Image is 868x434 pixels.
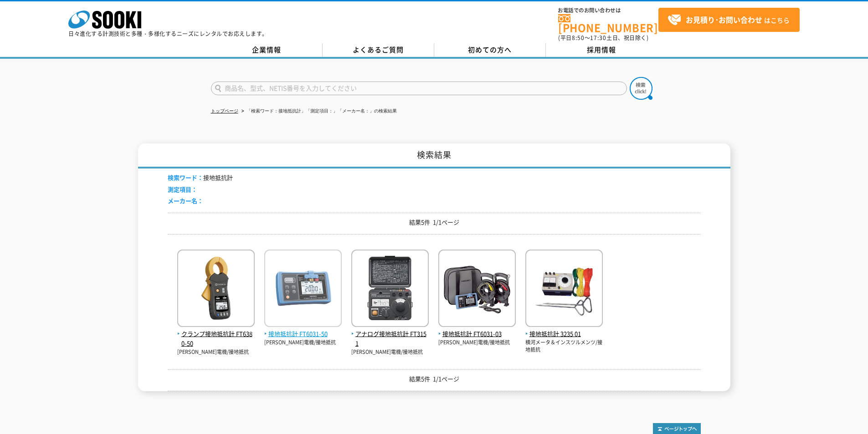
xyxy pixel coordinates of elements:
[686,14,762,25] strong: お見積り･お問い合わせ
[351,348,429,356] p: [PERSON_NAME]電機/接地抵抗
[546,43,657,57] a: 採用情報
[211,108,238,113] a: トップページ
[630,77,652,100] img: btn_search.png
[264,320,342,339] a: 接地抵抗計 FT6031-50
[434,43,546,57] a: 初めての方へ
[177,250,255,329] img: FT6380-50
[351,250,429,329] img: FT3151
[168,173,203,182] span: 検索ワード：
[572,34,585,42] span: 8:50
[264,339,342,347] p: [PERSON_NAME]電機/接地抵抗
[468,45,512,55] span: 初めての方へ
[438,250,516,329] img: FT6031-03
[558,34,648,42] span: (平日 ～ 土日、祝日除く)
[351,329,429,348] span: アナログ接地抵抗計 FT3151
[264,329,342,339] span: 接地抵抗計 FT6031-50
[658,8,800,32] a: お見積り･お問い合わせはこちら
[438,329,516,339] span: 接地抵抗計 FT6031-03
[351,320,429,348] a: アナログ接地抵抗計 FT3151
[168,374,701,384] p: 結果5件 1/1ページ
[525,250,603,329] img: 3235 01
[177,329,255,348] span: クランプ接地抵抗計 FT6380-50
[68,31,268,36] p: 日々進化する計測技術と多種・多様化するニーズにレンタルでお応えします。
[438,339,516,347] p: [PERSON_NAME]電機/接地抵抗
[668,13,790,27] span: はこちら
[438,320,516,339] a: 接地抵抗計 FT6031-03
[211,82,627,95] input: 商品名、型式、NETIS番号を入力してください
[211,43,323,57] a: 企業情報
[168,185,197,194] span: 測定項目：
[558,14,658,33] a: [PHONE_NUMBER]
[168,173,233,183] li: 接地抵抗計
[590,34,606,42] span: 17:30
[177,348,255,356] p: [PERSON_NAME]電機/接地抵抗
[558,8,658,13] span: お電話でのお問い合わせは
[264,250,342,329] img: FT6031-50
[177,320,255,348] a: クランプ接地抵抗計 FT6380-50
[168,218,701,227] p: 結果5件 1/1ページ
[240,107,397,116] li: 「検索ワード：接地抵抗計」「測定項目：」「メーカー名：」の検索結果
[138,143,730,168] h1: 検索結果
[525,329,603,339] span: 接地抵抗計 3235 01
[323,43,434,57] a: よくあるご質問
[525,339,603,354] p: 横河メータ＆インスツルメンツ/接地抵抗
[168,196,203,205] span: メーカー名：
[525,320,603,339] a: 接地抵抗計 3235 01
